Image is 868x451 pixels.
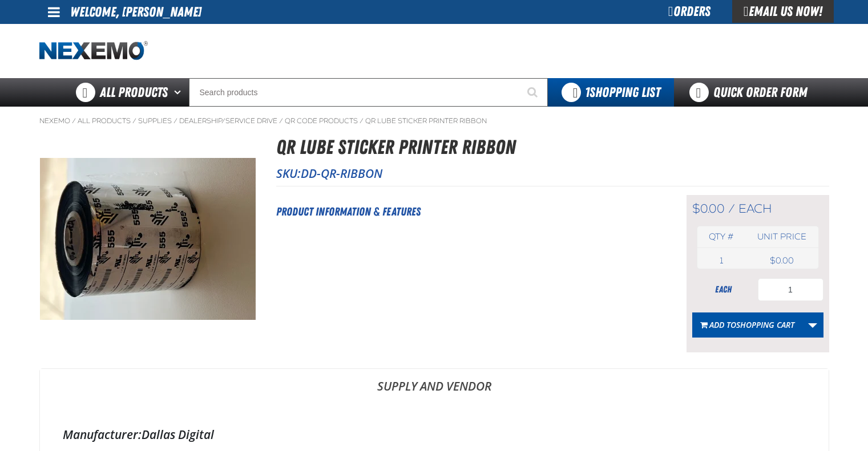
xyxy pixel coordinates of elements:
[519,78,548,107] button: Start Searching
[736,319,794,330] span: Shopping Cart
[365,116,487,125] a: QR Lube Sticker Printer Ribbon
[132,116,136,125] span: /
[548,78,674,107] button: You have 1 Shopping List. Open to view details
[720,255,723,266] span: 1
[39,41,148,61] a: Home
[63,426,142,442] label: Manufacturer:
[802,312,823,338] a: More Actions
[709,319,794,330] span: Add to
[279,116,283,125] span: /
[276,203,658,220] h2: Product Information & Features
[78,116,131,125] a: All Products
[745,253,818,269] td: $0.00
[745,226,818,247] th: Unit price
[738,201,772,216] span: each
[179,116,277,125] a: Dealership/Service drive
[301,165,382,181] span: DD-QR-RIBBON
[728,201,735,216] span: /
[585,84,660,100] span: Shopping List
[692,312,802,338] button: Add toShopping Cart
[39,116,70,125] a: Nexemo
[276,132,829,162] h1: QR Lube Sticker Printer Ribbon
[285,116,358,125] a: QR Code Products
[100,82,168,103] span: All Products
[674,78,829,107] a: Quick Order Form
[692,283,755,296] div: each
[72,116,76,125] span: /
[173,116,177,125] span: /
[40,158,256,320] img: QR Lube Sticker Printer Ribbon
[697,226,746,247] th: Qty #
[40,369,829,403] a: Supply and Vendor
[360,116,364,125] span: /
[276,165,829,181] p: SKU:
[39,116,829,125] nav: Breadcrumbs
[63,426,806,442] div: Dallas Digital
[170,78,189,107] button: Open All Products pages
[39,41,148,61] img: Nexemo logo
[692,201,725,216] span: $0.00
[138,116,172,125] a: Supplies
[189,78,548,107] input: Search
[585,84,590,100] strong: 1
[758,278,823,301] input: Product Quantity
